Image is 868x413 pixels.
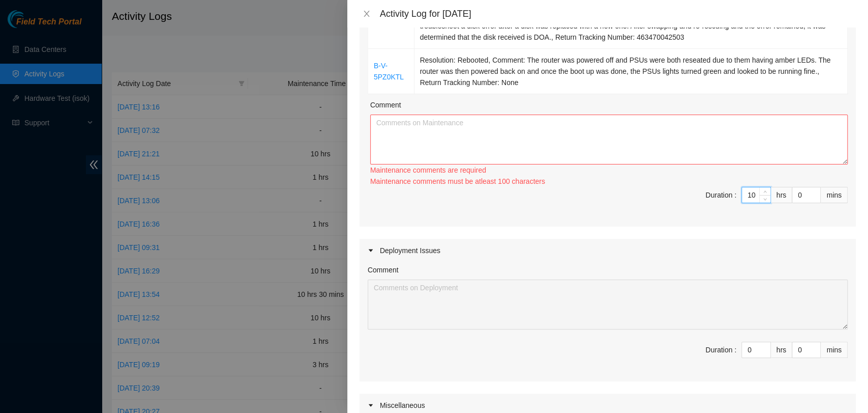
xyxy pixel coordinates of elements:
label: Comment [370,99,401,111]
div: Maintenance comments are required [370,164,848,176]
span: caret-right [368,402,374,408]
label: Comment [368,264,399,276]
td: Resolution: Rebooted, Comment: The router was powered off and PSUs were both reseated due to them... [414,49,848,94]
div: Duration : [705,344,736,355]
div: Maintenance comments must be atleast 100 characters [370,176,848,187]
span: Increase Value [759,187,770,195]
span: up [762,189,768,195]
div: mins [821,187,848,203]
div: Duration : [705,189,736,201]
span: down [762,196,768,202]
div: Activity Log for [DATE] [380,8,856,19]
div: hrs [771,342,792,358]
textarea: Comment [368,280,848,329]
span: Decrease Value [759,195,770,203]
div: hrs [771,187,792,203]
div: Deployment Issues [360,239,856,262]
a: B-V-5PZ0KTL [374,62,404,81]
span: caret-right [368,247,374,254]
span: close [363,10,371,18]
div: mins [821,342,848,358]
textarea: Comment [370,115,848,164]
button: Close [360,9,374,19]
